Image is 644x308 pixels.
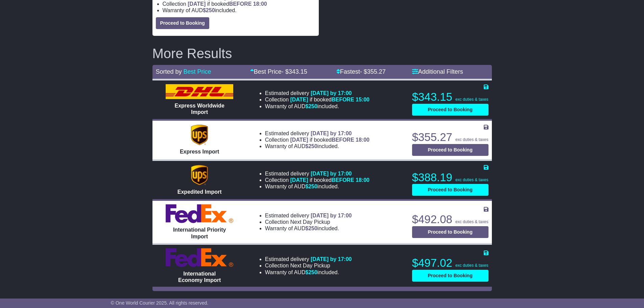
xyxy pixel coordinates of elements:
span: exc duties & taxes [455,177,488,182]
span: 250 [308,269,317,275]
span: 250 [308,103,317,109]
span: $ [305,103,317,109]
p: $355.27 [412,131,488,144]
span: exc duties & taxes [455,137,488,142]
span: [DATE] by 17:00 [311,171,352,176]
button: Proceed to Booking [412,184,488,196]
span: Expedited Import [177,189,222,195]
span: 343.15 [289,68,307,75]
span: International Economy Import [178,271,221,283]
span: [DATE] [188,1,206,7]
span: exc duties & taxes [455,97,488,102]
p: $497.02 [412,256,488,270]
span: 250 [308,184,317,189]
li: Collection [265,262,352,269]
span: BEFORE [332,177,354,183]
span: Next Day Pickup [290,263,330,268]
p: $492.08 [412,213,488,226]
li: Estimated delivery [265,90,369,96]
img: DHL: Express Worldwide Import [166,84,233,99]
a: Best Price- $343.15 [250,68,307,75]
span: if booked [290,177,369,183]
img: FedEx Express: International Economy Import [166,248,233,267]
span: 18:00 [253,1,267,7]
button: Proceed to Booking [156,17,209,29]
span: Sorted by [156,68,182,75]
span: $ [305,184,317,189]
li: Collection [163,1,315,7]
li: Estimated delivery [265,130,369,137]
span: Express Import [180,149,219,155]
span: [DATE] by 17:00 [311,90,352,96]
span: Express Worldwide Import [174,103,224,115]
a: Fastest- $355.27 [336,68,386,75]
li: Warranty of AUD included. [265,103,369,110]
img: FedEx Express: International Priority Import [166,204,233,223]
span: $ [305,226,317,231]
span: BEFORE [229,1,252,7]
li: Estimated delivery [265,212,352,219]
span: if booked [188,1,267,7]
span: - $ [282,68,307,75]
span: $ [203,7,215,13]
span: - $ [360,68,386,75]
span: 250 [206,7,215,13]
span: [DATE] by 17:00 [311,131,352,136]
span: 18:00 [356,137,369,143]
button: Proceed to Booking [412,270,488,282]
li: Collection [265,177,369,183]
span: exc duties & taxes [455,263,488,268]
span: $ [305,269,317,275]
span: $ [305,143,317,149]
span: if booked [290,97,369,102]
li: Estimated delivery [265,170,369,177]
li: Collection [265,219,352,225]
a: Additional Filters [412,68,463,75]
span: [DATE] [290,97,308,102]
span: 250 [308,226,317,231]
img: UPS (new): Expedited Import [191,165,208,185]
li: Warranty of AUD included. [265,269,352,276]
span: [DATE] by 17:00 [311,256,352,262]
span: BEFORE [332,137,354,143]
span: 18:00 [356,177,369,183]
span: 250 [308,143,317,149]
li: Warranty of AUD included. [265,143,369,149]
span: [DATE] by 17:00 [311,213,352,218]
li: Warranty of AUD included. [163,7,315,14]
span: BEFORE [332,97,354,102]
li: Collection [265,137,369,143]
li: Collection [265,96,369,103]
li: Estimated delivery [265,256,352,262]
img: UPS (new): Express Import [191,125,208,145]
span: [DATE] [290,137,308,143]
li: Warranty of AUD included. [265,183,369,190]
span: [DATE] [290,177,308,183]
button: Proceed to Booking [412,144,488,156]
p: $388.19 [412,171,488,184]
span: 355.27 [367,68,386,75]
span: 15:00 [356,97,369,102]
h2: More Results [152,46,492,61]
span: exc duties & taxes [455,219,488,224]
p: $343.15 [412,90,488,104]
span: International Priority Import [173,227,226,239]
button: Proceed to Booking [412,226,488,238]
span: if booked [290,137,369,143]
span: © One World Courier 2025. All rights reserved. [111,300,209,306]
li: Warranty of AUD included. [265,225,352,232]
button: Proceed to Booking [412,104,488,116]
span: Next Day Pickup [290,219,330,225]
a: Best Price [184,68,211,75]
